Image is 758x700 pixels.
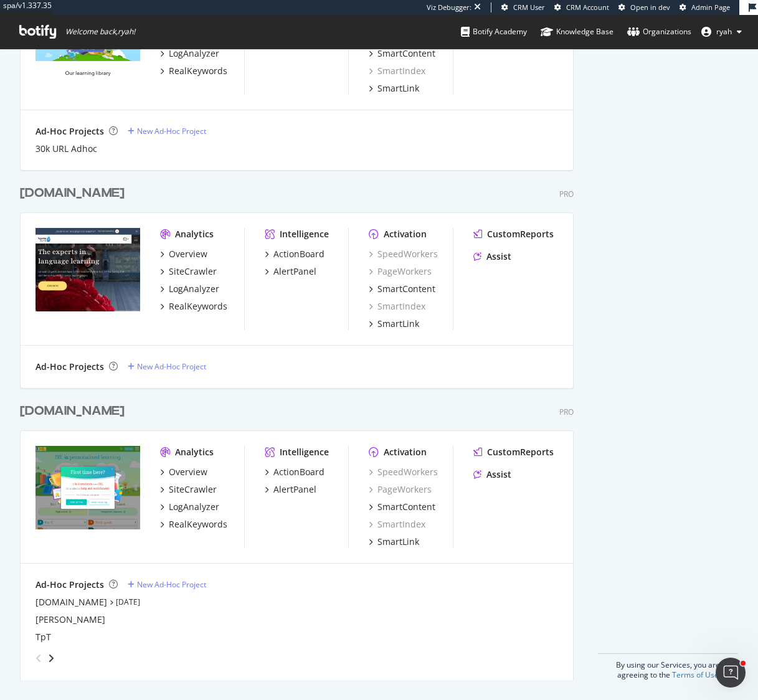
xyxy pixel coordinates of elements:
a: Terms of Use [672,669,719,680]
div: New Ad-Hoc Project [137,579,206,590]
a: [DATE] [116,597,140,607]
div: CustomReports [487,228,554,240]
div: Knowledge Base [541,26,614,38]
a: SmartIndex [369,518,425,531]
div: ActionBoard [273,248,325,260]
a: CustomReports [473,446,554,458]
span: CRM Account [566,2,609,12]
a: RealKeywords [160,518,227,531]
div: Viz Debugger: [427,2,471,12]
img: rosettastone.com [36,228,140,311]
div: Pro [559,407,574,417]
a: New Ad-Hoc Project [128,579,206,590]
a: Assist [473,468,511,481]
a: AlertPanel [265,265,316,278]
div: RealKeywords [169,518,227,531]
div: Pro [559,189,574,199]
a: SmartIndex [369,65,425,77]
a: SiteCrawler [160,265,217,278]
span: Open in dev [630,2,670,12]
div: Overview [169,248,207,260]
div: [DOMAIN_NAME] [20,402,125,420]
button: ryah [691,22,752,42]
a: SpeedWorkers [369,466,438,478]
a: [DOMAIN_NAME] [20,402,130,420]
a: TpT [36,631,51,643]
a: SmartLink [369,82,419,95]
div: Activation [384,228,427,240]
a: [PERSON_NAME] [36,613,105,626]
a: Botify Academy [461,15,527,49]
a: RealKeywords [160,65,227,77]
div: New Ad-Hoc Project [137,361,206,372]
a: LogAnalyzer [160,501,219,513]
div: SiteCrawler [169,483,217,496]
a: AlertPanel [265,483,316,496]
div: Ad-Hoc Projects [36,125,104,138]
div: SmartLink [377,318,419,330]
img: IXL.com [36,446,140,529]
a: ActionBoard [265,248,325,260]
a: Admin Page [680,2,730,12]
div: Assist [486,250,511,263]
div: By using our Services, you are agreeing to the [598,653,738,680]
a: 30k URL Adhoc [36,143,97,155]
div: Ad-Hoc Projects [36,361,104,373]
span: Welcome back, ryah ! [65,27,135,37]
div: SmartLink [377,82,419,95]
a: New Ad-Hoc Project [128,361,206,372]
a: ActionBoard [265,466,325,478]
div: CustomReports [487,446,554,458]
a: LogAnalyzer [160,283,219,295]
div: LogAnalyzer [169,47,219,60]
a: CustomReports [473,228,554,240]
a: SiteCrawler [160,483,217,496]
span: CRM User [513,2,545,12]
span: Admin Page [691,2,730,12]
div: New Ad-Hoc Project [137,126,206,136]
div: AlertPanel [273,265,316,278]
a: SmartIndex [369,300,425,313]
div: Intelligence [280,446,329,458]
a: SmartLink [369,536,419,548]
div: [DOMAIN_NAME] [20,184,125,202]
div: SmartContent [377,501,435,513]
div: Ad-Hoc Projects [36,579,104,591]
div: RealKeywords [169,65,227,77]
a: New Ad-Hoc Project [128,126,206,136]
a: CRM Account [554,2,609,12]
a: CRM User [501,2,545,12]
a: SpeedWorkers [369,248,438,260]
a: Knowledge Base [541,15,614,49]
span: ryah [716,26,732,37]
div: RealKeywords [169,300,227,313]
a: SmartContent [369,283,435,295]
div: Analytics [175,446,214,458]
div: LogAnalyzer [169,501,219,513]
a: Assist [473,250,511,263]
div: ActionBoard [273,466,325,478]
div: Botify Academy [461,26,527,38]
div: SiteCrawler [169,265,217,278]
a: [DOMAIN_NAME] [20,184,130,202]
div: Assist [486,468,511,481]
div: SmartContent [377,283,435,295]
a: [DOMAIN_NAME] [36,596,107,608]
a: Organizations [627,15,691,49]
a: SmartContent [369,47,435,60]
a: PageWorkers [369,265,432,278]
a: SmartLink [369,318,419,330]
a: PageWorkers [369,483,432,496]
div: Analytics [175,228,214,240]
a: Open in dev [618,2,670,12]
